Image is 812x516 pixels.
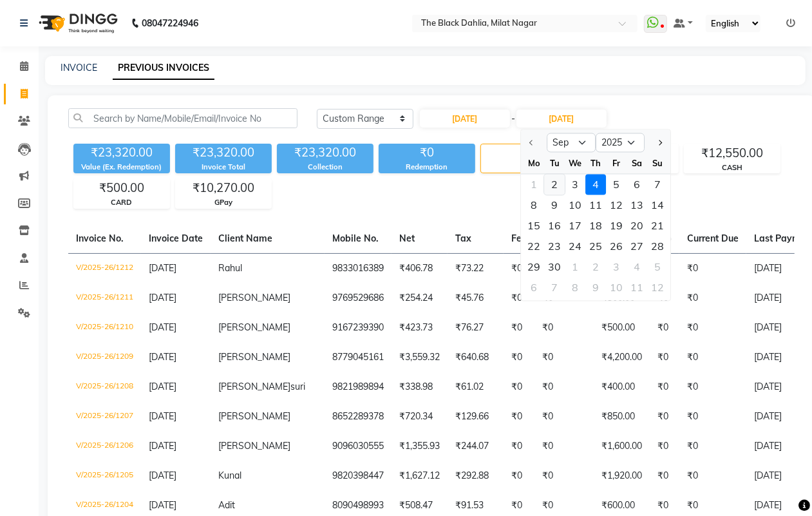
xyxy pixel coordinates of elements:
div: Sunday, September 14, 2025 [647,195,668,216]
td: ₹0 [504,343,534,372]
td: ₹1,920.00 [594,461,650,491]
td: 8779045161 [325,343,392,372]
td: V/2025-26/1211 [68,283,141,313]
div: Tuesday, September 30, 2025 [544,257,565,278]
div: 17 [565,216,585,236]
div: ₹500.00 [74,179,169,197]
div: Redemption [379,162,475,173]
td: ₹423.73 [392,313,448,343]
div: Saturday, September 6, 2025 [627,175,647,195]
div: 13 [481,144,576,162]
span: [DATE] [149,440,176,452]
div: 28 [647,236,668,257]
div: 30 [544,257,565,278]
b: 08047224946 [142,5,198,41]
div: 18 [585,216,606,236]
div: Tuesday, September 23, 2025 [544,236,565,257]
div: Collection [277,162,373,173]
div: Tuesday, September 16, 2025 [544,216,565,236]
td: ₹1,627.12 [392,461,448,491]
span: [PERSON_NAME] [218,351,290,363]
div: Saturday, October 11, 2025 [627,278,647,298]
div: ₹0 [379,144,475,162]
div: Thursday, October 9, 2025 [585,278,606,298]
td: ₹0 [504,432,534,461]
span: Mobile No. [332,233,379,244]
div: 22 [524,236,544,257]
div: 7 [544,278,565,298]
span: [PERSON_NAME] [218,321,290,333]
div: Mo [524,153,544,174]
td: ₹850.00 [594,402,650,432]
div: Saturday, September 13, 2025 [627,195,647,216]
div: Su [647,153,668,174]
div: 15 [524,216,544,236]
div: 2 [585,257,606,278]
td: ₹0 [679,343,746,372]
div: 26 [606,236,627,257]
td: ₹0 [650,313,679,343]
td: ₹0 [679,461,746,491]
td: 9769529686 [325,283,392,313]
td: ₹0 [504,461,534,491]
a: PREVIOUS INVOICES [113,57,214,80]
span: Adit [218,499,235,511]
div: Wednesday, September 3, 2025 [565,175,585,195]
div: Invoice Total [175,162,272,173]
td: ₹400.00 [594,372,650,402]
div: Tuesday, September 9, 2025 [544,195,565,216]
div: 7 [647,175,668,195]
div: Friday, September 12, 2025 [606,195,627,216]
span: Rahul [218,262,242,274]
td: 9820398447 [325,461,392,491]
td: ₹61.02 [448,372,504,402]
div: 12 [647,278,668,298]
div: ₹10,270.00 [176,179,271,197]
span: [DATE] [149,499,176,511]
span: [DATE] [149,292,176,303]
div: ₹23,320.00 [175,144,272,162]
div: Wednesday, September 24, 2025 [565,236,585,257]
div: 4 [627,257,647,278]
td: ₹73.22 [448,253,504,283]
td: ₹720.34 [392,402,448,432]
div: Friday, September 19, 2025 [606,216,627,236]
span: Invoice No. [76,233,124,244]
div: Sunday, October 12, 2025 [647,278,668,298]
td: ₹0 [534,461,594,491]
td: ₹0 [534,372,594,402]
button: Next month [654,133,665,153]
div: 6 [627,175,647,195]
div: Monday, September 22, 2025 [524,236,544,257]
div: 19 [606,216,627,236]
td: ₹1,600.00 [594,432,650,461]
div: 3 [606,257,627,278]
span: [PERSON_NAME] [218,292,290,303]
div: Tuesday, October 7, 2025 [544,278,565,298]
div: 6 [524,278,544,298]
td: ₹0 [679,253,746,283]
td: 9821989894 [325,372,392,402]
input: Search by Name/Mobile/Email/Invoice No [68,108,297,128]
td: ₹76.27 [448,313,504,343]
div: 24 [565,236,585,257]
div: Friday, October 10, 2025 [606,278,627,298]
div: 10 [606,278,627,298]
div: CASH [685,162,780,173]
div: Sunday, September 28, 2025 [647,236,668,257]
div: 25 [585,236,606,257]
div: 9 [544,195,565,216]
div: Th [585,153,606,174]
span: [PERSON_NAME] [218,410,290,422]
div: Thursday, September 18, 2025 [585,216,606,236]
div: We [565,153,585,174]
td: ₹0 [650,402,679,432]
div: Tu [544,153,565,174]
div: Sa [627,153,647,174]
span: [PERSON_NAME] [218,440,290,452]
div: 27 [627,236,647,257]
div: Wednesday, October 8, 2025 [565,278,585,298]
td: ₹0 [504,372,534,402]
div: Saturday, September 27, 2025 [627,236,647,257]
td: ₹0 [504,283,534,313]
